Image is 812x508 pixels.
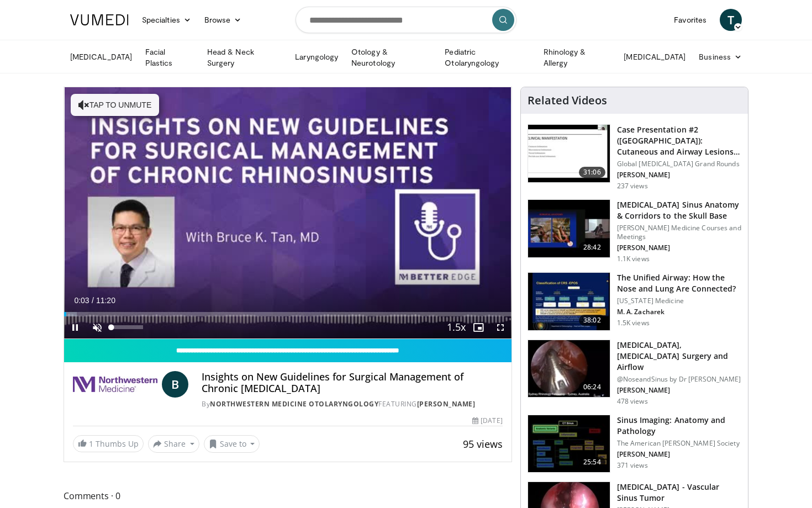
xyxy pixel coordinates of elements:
[202,371,502,395] h4: Insights on New Guidelines for Surgical Management of Chronic [MEDICAL_DATA]
[579,315,605,326] span: 38:02
[64,489,512,503] span: Comments 0
[417,399,476,409] a: [PERSON_NAME]
[617,199,741,221] h3: [MEDICAL_DATA] Sinus Anatomy & Corridors to the Skull Base
[528,200,610,257] img: 276d523b-ec6d-4eb7-b147-bbf3804ee4a7.150x105_q85_crop-smart_upscale.jpg
[463,437,503,451] span: 95 views
[528,273,610,330] img: fce5840f-3651-4d2e-85b0-3edded5ac8fb.150x105_q85_crop-smart_upscale.jpg
[528,124,741,190] a: 31:06 Case Presentation #2 ([GEOGRAPHIC_DATA]): Cutaneous and Airway Lesions i… Global [MEDICAL_D...
[288,46,345,68] a: Laryngology
[162,371,188,398] a: B
[210,399,378,409] a: Northwestern Medicine Otolaryngology
[89,438,93,449] span: 1
[467,316,489,338] button: Enable picture-in-picture mode
[617,160,741,168] p: Global [MEDICAL_DATA] Grand Rounds
[617,450,741,459] p: [PERSON_NAME]
[438,46,536,68] a: Pediatric Otolaryngology
[617,297,741,305] p: [US_STATE] Medicine
[617,255,650,263] p: 1.1K views
[201,46,288,68] a: Head & Neck Surgery
[64,87,512,339] video-js: Video Player
[86,316,108,338] button: Unmute
[528,199,741,263] a: 28:42 [MEDICAL_DATA] Sinus Anatomy & Corridors to the Skull Base [PERSON_NAME] Medicine Courses a...
[73,435,144,452] a: 1 Thumbs Up
[202,399,502,409] div: By FEATURING
[528,125,610,182] img: 283069f7-db48-4020-b5ba-d883939bec3b.150x105_q85_crop-smart_upscale.jpg
[445,316,467,338] button: Playback Rate
[70,14,129,25] img: VuMedi Logo
[74,296,89,305] span: 0:03
[617,272,741,294] h3: The Unified Airway: How the Nose and Lung Are Connected?
[579,382,605,393] span: 06:24
[617,46,692,68] a: [MEDICAL_DATA]
[71,94,159,116] button: Tap to unmute
[111,325,143,329] div: Volume Level
[617,375,741,384] p: @NoseandSinus by Dr [PERSON_NAME]
[139,46,201,68] a: Facial Plastics
[617,439,741,448] p: The American [PERSON_NAME] Society
[692,46,748,68] a: Business
[617,244,741,252] p: [PERSON_NAME]
[528,272,741,331] a: 38:02 The Unified Airway: How the Nose and Lung Are Connected? [US_STATE] Medicine M. A. Zacharek...
[617,415,741,437] h3: Sinus Imaging: Anatomy and Pathology
[528,340,741,406] a: 06:24 [MEDICAL_DATA],[MEDICAL_DATA] Surgery and Airflow @NoseandSinus by Dr [PERSON_NAME] [PERSON...
[64,312,512,316] div: Progress Bar
[148,435,199,453] button: Share
[579,457,605,468] span: 25:54
[579,167,605,178] span: 31:06
[617,308,741,316] p: M. A. Zacharek
[204,435,260,453] button: Save to
[617,224,741,241] p: [PERSON_NAME] Medicine Courses and Meetings
[667,9,713,31] a: Favorites
[617,319,650,327] p: 1.5K views
[579,242,605,253] span: 28:42
[528,415,610,473] img: 5d00bf9a-6682-42b9-8190-7af1e88f226b.150x105_q85_crop-smart_upscale.jpg
[489,316,512,338] button: Fullscreen
[528,415,741,473] a: 25:54 Sinus Imaging: Anatomy and Pathology The American [PERSON_NAME] Society [PERSON_NAME] 371 v...
[198,9,249,31] a: Browse
[472,416,502,426] div: [DATE]
[92,296,94,305] span: /
[296,7,516,33] input: Search topics, interventions
[617,481,741,504] h3: [MEDICAL_DATA] - Vascular Sinus Tumor
[96,296,115,305] span: 11:20
[528,340,610,398] img: 5c1a841c-37ed-4666-a27e-9093f124e297.150x105_q85_crop-smart_upscale.jpg
[64,46,139,68] a: [MEDICAL_DATA]
[617,386,741,395] p: [PERSON_NAME]
[617,461,648,470] p: 371 views
[720,9,742,31] a: T
[537,46,618,68] a: Rhinology & Allergy
[617,182,648,190] p: 237 views
[135,9,198,31] a: Specialties
[64,316,86,338] button: Pause
[617,171,741,179] p: [PERSON_NAME]
[528,94,607,107] h4: Related Videos
[617,397,648,406] p: 478 views
[345,46,438,68] a: Otology & Neurotology
[73,371,157,398] img: Northwestern Medicine Otolaryngology
[617,124,741,157] h3: Case Presentation #2 ([GEOGRAPHIC_DATA]): Cutaneous and Airway Lesions i…
[617,340,741,373] h3: [MEDICAL_DATA],[MEDICAL_DATA] Surgery and Airflow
